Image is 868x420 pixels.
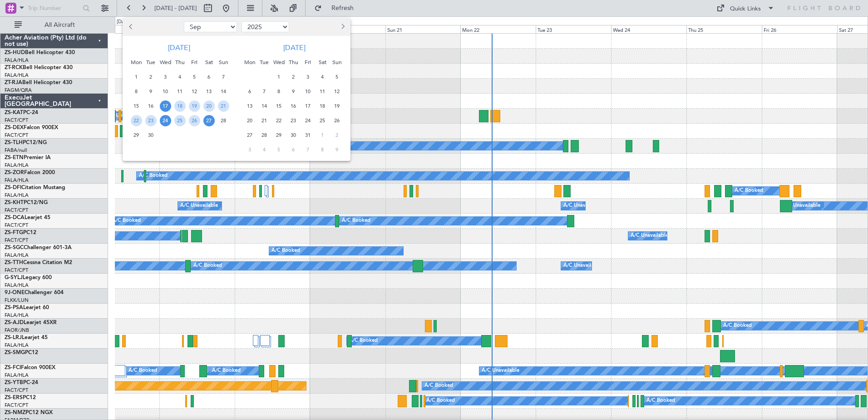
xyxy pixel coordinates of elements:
[184,21,237,32] select: Select month
[174,71,186,83] span: 4
[317,130,328,141] span: 1
[131,115,142,126] span: 22
[317,86,328,97] span: 11
[330,113,344,128] div: 26-10-2025
[218,100,229,112] span: 21
[301,113,315,128] div: 24-10-2025
[174,86,186,97] span: 11
[244,100,256,112] span: 13
[126,20,136,34] button: Previous month
[143,55,158,70] div: Tue
[160,100,171,112] span: 17
[330,84,344,99] div: 12-10-2025
[158,84,173,99] div: 10-9-2025
[273,86,285,97] span: 8
[160,71,171,83] span: 3
[242,113,257,128] div: 20-10-2025
[174,115,186,126] span: 25
[288,71,299,83] span: 2
[242,84,257,99] div: 6-10-2025
[302,100,314,112] span: 17
[129,84,143,99] div: 8-9-2025
[302,86,314,97] span: 10
[202,113,216,128] div: 27-9-2025
[331,130,343,141] span: 2
[158,55,173,70] div: Wed
[331,115,343,126] span: 26
[160,86,171,97] span: 10
[301,70,315,84] div: 3-10-2025
[173,99,187,113] div: 18-9-2025
[317,115,328,126] span: 25
[288,144,299,155] span: 6
[131,71,142,83] span: 1
[143,70,158,84] div: 2-9-2025
[286,55,301,70] div: Thu
[145,71,157,83] span: 2
[131,100,142,112] span: 15
[143,113,158,128] div: 23-9-2025
[273,144,285,155] span: 5
[331,71,343,83] span: 5
[271,99,286,113] div: 15-10-2025
[187,55,202,70] div: Fri
[286,70,301,84] div: 2-10-2025
[244,130,256,141] span: 27
[189,100,200,112] span: 19
[271,55,286,70] div: Wed
[173,84,187,99] div: 11-9-2025
[302,144,314,155] span: 7
[288,86,299,97] span: 9
[288,130,299,141] span: 30
[317,71,328,83] span: 4
[301,84,315,99] div: 10-10-2025
[143,128,158,142] div: 30-9-2025
[216,113,231,128] div: 28-9-2025
[131,86,142,97] span: 8
[187,70,202,84] div: 5-9-2025
[145,115,157,126] span: 23
[257,128,271,142] div: 28-10-2025
[331,144,343,155] span: 9
[301,142,315,157] div: 7-11-2025
[203,100,215,112] span: 20
[315,55,330,70] div: Sat
[173,113,187,128] div: 25-9-2025
[273,100,285,112] span: 15
[202,99,216,113] div: 20-9-2025
[242,128,257,142] div: 27-10-2025
[286,128,301,142] div: 30-10-2025
[189,86,200,97] span: 12
[187,113,202,128] div: 26-9-2025
[271,128,286,142] div: 29-10-2025
[244,86,256,97] span: 6
[302,71,314,83] span: 3
[257,55,271,70] div: Tue
[143,99,158,113] div: 16-9-2025
[271,70,286,84] div: 1-10-2025
[315,128,330,142] div: 1-11-2025
[158,113,173,128] div: 24-9-2025
[129,99,143,113] div: 15-9-2025
[145,86,157,97] span: 9
[143,84,158,99] div: 9-9-2025
[257,84,271,99] div: 7-10-2025
[218,71,229,83] span: 7
[257,99,271,113] div: 14-10-2025
[337,20,347,34] button: Next month
[330,70,344,84] div: 5-10-2025
[131,130,142,141] span: 29
[259,144,270,155] span: 4
[218,86,229,97] span: 14
[315,84,330,99] div: 11-10-2025
[129,113,143,128] div: 22-9-2025
[203,115,215,126] span: 27
[216,70,231,84] div: 7-9-2025
[331,86,343,97] span: 12
[173,70,187,84] div: 4-9-2025
[315,70,330,84] div: 4-10-2025
[301,55,315,70] div: Fri
[244,144,256,155] span: 3
[257,142,271,157] div: 4-11-2025
[302,115,314,126] span: 24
